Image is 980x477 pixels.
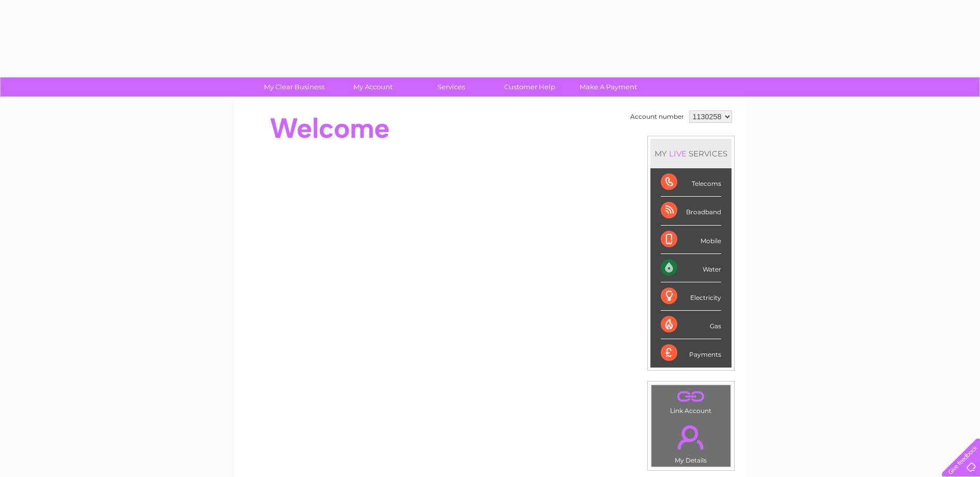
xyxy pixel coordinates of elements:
[330,77,415,97] a: My Account
[667,149,689,158] div: LIVE
[661,282,721,311] div: Electricity
[252,77,337,97] a: My Clear Business
[661,226,721,254] div: Mobile
[628,108,687,125] td: Account number
[661,254,721,282] div: Water
[651,417,731,467] td: My Details
[566,77,651,97] a: Make A Payment
[661,168,721,197] div: Telecoms
[654,419,728,455] a: .
[409,77,494,97] a: Services
[661,339,721,367] div: Payments
[650,139,732,168] div: MY SERVICES
[487,77,572,97] a: Customer Help
[661,311,721,339] div: Gas
[654,388,728,406] a: .
[661,197,721,225] div: Broadband
[651,385,731,417] td: Link Account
